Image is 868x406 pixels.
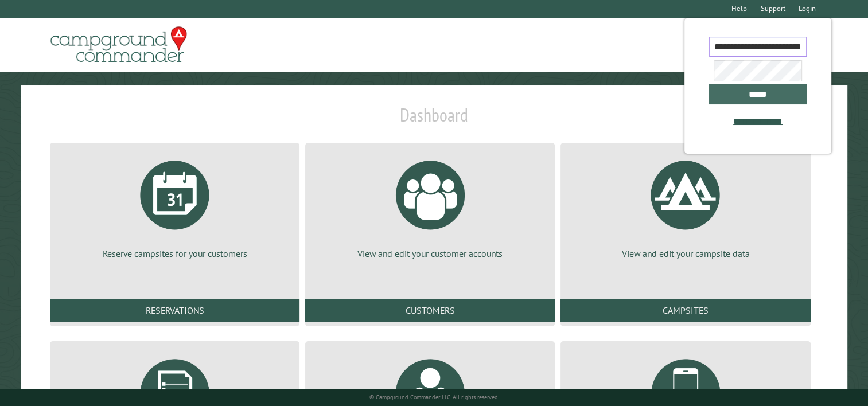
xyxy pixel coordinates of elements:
p: View and edit your campsite data [574,247,796,260]
img: Campground Commander [47,22,190,67]
a: Campsites [560,299,810,322]
a: View and edit your campsite data [574,152,796,260]
small: © Campground Commander LLC. All rights reserved. [369,393,499,401]
h1: Dashboard [47,104,821,135]
a: Reserve campsites for your customers [64,152,286,260]
p: View and edit your customer accounts [319,247,541,260]
p: Reserve campsites for your customers [64,247,286,260]
a: Reservations [50,299,299,322]
a: View and edit your customer accounts [319,152,541,260]
a: Customers [305,299,555,322]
